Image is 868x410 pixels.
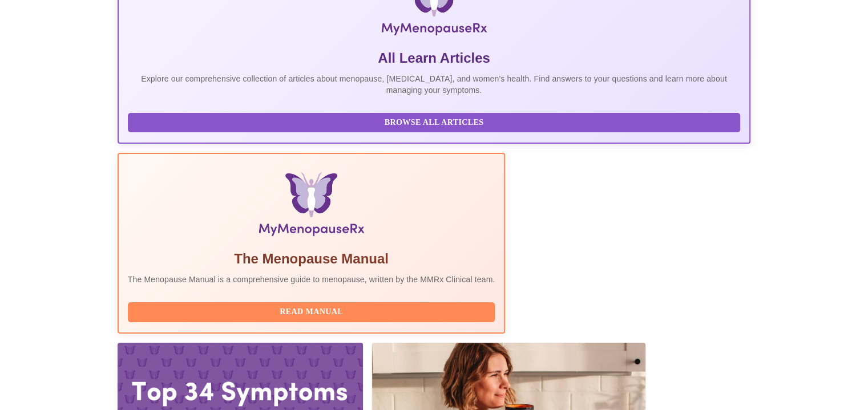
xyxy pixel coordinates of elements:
[128,306,498,316] a: Read Manual
[128,274,495,285] p: The Menopause Manual is a comprehensive guide to menopause, written by the MMRx Clinical team.
[128,250,495,268] h5: The Menopause Manual
[128,113,741,133] button: Browse All Articles
[139,116,729,130] span: Browse All Articles
[128,73,741,96] p: Explore our comprehensive collection of articles about menopause, [MEDICAL_DATA], and women's hea...
[128,49,741,67] h5: All Learn Articles
[139,305,484,319] span: Read Manual
[128,302,495,322] button: Read Manual
[186,172,437,241] img: Menopause Manual
[128,117,744,127] a: Browse All Articles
